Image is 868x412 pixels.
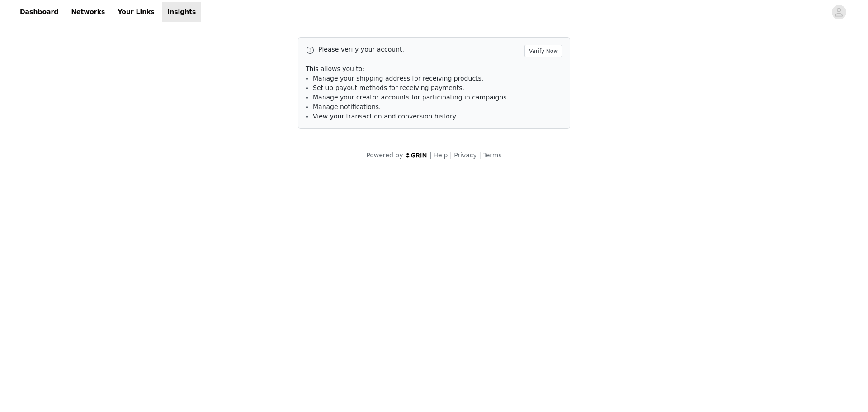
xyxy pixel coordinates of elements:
span: Powered by [366,152,403,159]
p: Please verify your account. [318,45,521,54]
a: Terms [483,152,501,159]
a: Help [434,152,448,159]
a: Networks [66,2,110,22]
p: This allows you to: [306,64,562,74]
a: Insights [162,2,201,22]
span: Set up payout methods for receiving payments. [313,84,464,91]
span: Manage your shipping address for receiving products. [313,75,483,82]
button: Verify Now [524,45,562,57]
span: | [450,152,452,159]
a: Dashboard [14,2,64,22]
div: avatar [835,5,843,19]
span: Manage your creator accounts for participating in campaigns. [313,94,509,101]
a: Your Links [112,2,160,22]
img: logo [405,152,428,158]
span: View your transaction and conversion history. [313,113,457,120]
span: Manage notifications. [313,103,381,110]
span: | [429,152,432,159]
span: | [479,152,481,159]
a: Privacy [454,152,477,159]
